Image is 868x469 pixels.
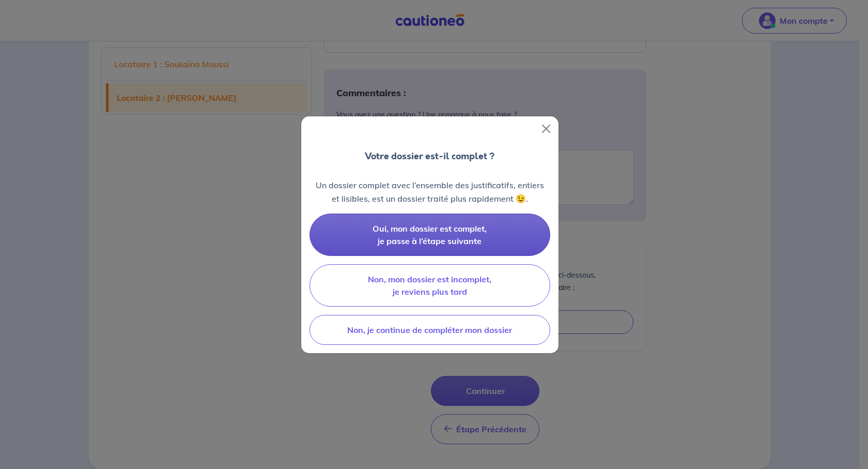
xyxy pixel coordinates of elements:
span: Non, je continue de compléter mon dossier [347,325,512,335]
span: Non, mon dossier est incomplet, je reviens plus tard [368,274,491,297]
p: Un dossier complet avec l’ensemble des justificatifs, entiers et lisibles, est un dossier traité ... [309,178,550,205]
button: Oui, mon dossier est complet, je passe à l’étape suivante [309,214,550,256]
button: Close [538,120,554,137]
p: Votre dossier est-il complet ? [365,149,494,163]
button: Non, mon dossier est incomplet, je reviens plus tard [309,264,550,307]
span: Oui, mon dossier est complet, je passe à l’étape suivante [373,223,487,246]
button: Non, je continue de compléter mon dossier [309,315,550,345]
